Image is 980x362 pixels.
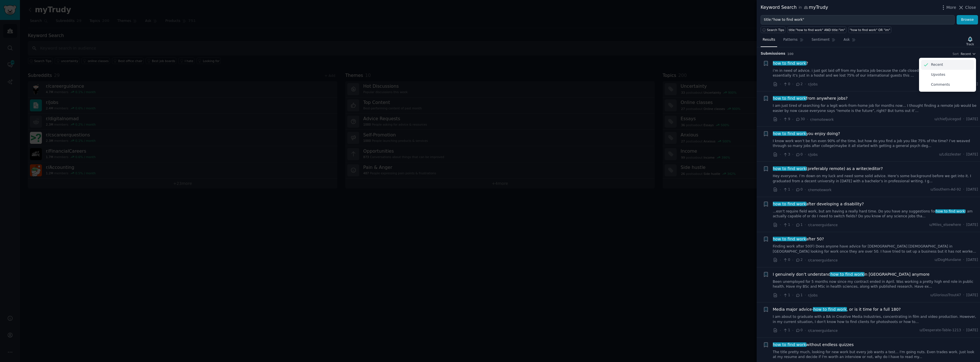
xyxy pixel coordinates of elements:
[780,222,781,228] span: ·
[773,60,808,66] a: how to find work?
[761,51,785,56] span: Submission s
[772,131,807,136] span: how to find work
[795,82,803,87] span: 2
[780,152,781,158] span: ·
[795,187,803,192] span: 0
[792,328,793,334] span: ·
[780,328,781,334] span: ·
[934,257,961,263] span: u/DogMundane
[795,222,803,228] span: 1
[953,52,959,56] div: Sort
[773,131,840,137] a: how to find workyou enjoy doing?
[965,5,976,11] span: Close
[920,328,961,333] span: u/Desperate-Table-1213
[783,293,790,298] span: 1
[963,293,964,298] span: ·
[772,342,807,347] span: how to find work
[772,202,807,206] span: how to find work
[795,152,803,157] span: 0
[773,209,978,219] a: ...esn’t require field work, but am having a really hard time. Do you have any suggestions forhow...
[808,293,818,297] span: r/jobs
[780,81,781,87] span: ·
[963,187,964,192] span: ·
[772,237,807,241] span: how to find work
[830,272,864,277] span: how to find work
[929,222,961,228] span: u/Miles_elsewhere
[761,15,955,25] input: Try a keyword related to your business
[773,139,978,149] a: I know work won’t be fun even 90% of the time, but how do you find a job you like 75% of the time...
[783,82,790,87] span: 0
[966,257,978,263] span: [DATE]
[946,5,956,11] span: More
[780,257,781,263] span: ·
[773,244,978,254] a: Finding work after 50(F) Does anyone have advice for [DEMOGRAPHIC_DATA] [DEMOGRAPHIC_DATA] in [GE...
[773,166,883,172] a: how to find work(preferably remote) as a writer/editor?
[805,81,806,87] span: ·
[792,152,793,158] span: ·
[773,271,930,277] a: I genuinely don’t understandhow to find workin [GEOGRAPHIC_DATA] anymore
[808,188,832,192] span: r/remotework
[789,28,845,32] div: title:"how to find work" AND title:"im"
[773,95,848,101] span: from anywhere jobs?
[842,35,858,47] a: Ask
[783,257,790,263] span: 0
[808,258,838,262] span: r/careerguidance
[813,307,847,312] span: how to find work
[850,28,890,32] div: "how to find work" OR "im"
[792,187,793,193] span: ·
[792,222,793,228] span: ·
[958,5,976,11] button: Close
[935,209,965,213] span: how to find work
[787,52,794,56] span: 100
[795,257,803,263] span: 2
[963,152,964,157] span: ·
[783,222,790,228] span: 1
[783,117,790,122] span: 9
[966,117,978,122] span: [DATE]
[966,187,978,192] span: [DATE]
[780,292,781,298] span: ·
[810,118,834,122] span: r/remotework
[773,342,854,348] span: without endless quizzes
[957,15,978,25] button: Browse
[772,166,807,171] span: how to find work
[812,37,830,42] span: Sentiment
[795,117,805,122] span: 30
[792,292,793,298] span: ·
[939,152,961,157] span: u/Ldizzlester
[963,222,964,228] span: ·
[773,350,978,360] a: The title pretty much, looking for new work but every job wants a test... I'm going nuts. Even tr...
[963,257,964,263] span: ·
[773,60,808,66] span: ?
[810,35,838,47] a: Sentiment
[964,35,976,47] button: Track
[961,52,971,56] span: Recent
[795,293,803,298] span: 1
[773,342,854,348] a: how to find workwithout endless quizzes
[773,174,978,184] a: Hey everyone. I’m down on my luck and need some solid advice. Here’s some background before we ge...
[783,187,790,192] span: 1
[795,328,803,333] span: 0
[773,201,864,207] span: after developing a disability?
[963,328,964,333] span: ·
[966,222,978,228] span: [DATE]
[805,187,806,193] span: ·
[783,152,790,157] span: 3
[808,153,818,157] span: r/jobs
[930,293,961,298] span: u/GloriousTrout47
[761,26,785,33] button: Search Tips
[772,96,807,101] span: how to find work
[780,187,781,193] span: ·
[966,293,978,298] span: [DATE]
[773,103,978,113] a: I am just tired of searching for a legit work-from-home job for months now… I thought finding a r...
[773,306,901,312] a: Media major advice-how to find work, or is it time for a full 180?
[780,116,781,122] span: ·
[783,37,797,42] span: Patterns
[966,42,974,46] div: Track
[773,95,848,101] a: how to find workfrom anywhere jobs?
[966,328,978,333] span: [DATE]
[930,187,961,192] span: u/Southern-Ad-92
[805,328,806,334] span: ·
[799,5,802,10] span: in
[772,61,807,66] span: how to find work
